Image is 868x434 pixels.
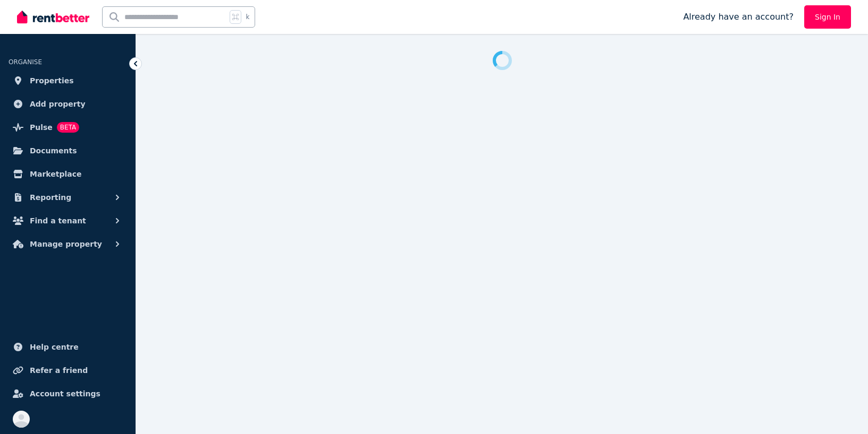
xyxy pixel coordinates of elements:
[804,5,851,29] a: Sign In
[30,168,81,180] span: Marketplace
[9,383,127,404] a: Account settings
[9,360,127,381] a: Refer a friend
[30,238,102,250] span: Manage property
[9,163,127,185] a: Marketplace
[17,9,89,25] img: RentBetter
[30,74,74,87] span: Properties
[9,70,127,91] a: Properties
[9,140,127,161] a: Documents
[30,98,86,110] span: Add property
[30,144,77,157] span: Documents
[30,364,88,377] span: Refer a friend
[9,93,127,115] a: Add property
[9,210,127,231] button: Find a tenant
[9,117,127,138] a: PulseBETA
[683,11,794,23] span: Already have an account?
[30,214,86,227] span: Find a tenant
[30,341,79,353] span: Help centre
[9,58,42,66] span: ORGANISE
[30,191,71,204] span: Reporting
[9,187,127,208] button: Reporting
[246,13,249,21] span: k
[30,387,100,400] span: Account settings
[57,122,79,133] span: BETA
[9,233,127,255] button: Manage property
[9,336,127,358] a: Help centre
[30,121,53,134] span: Pulse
